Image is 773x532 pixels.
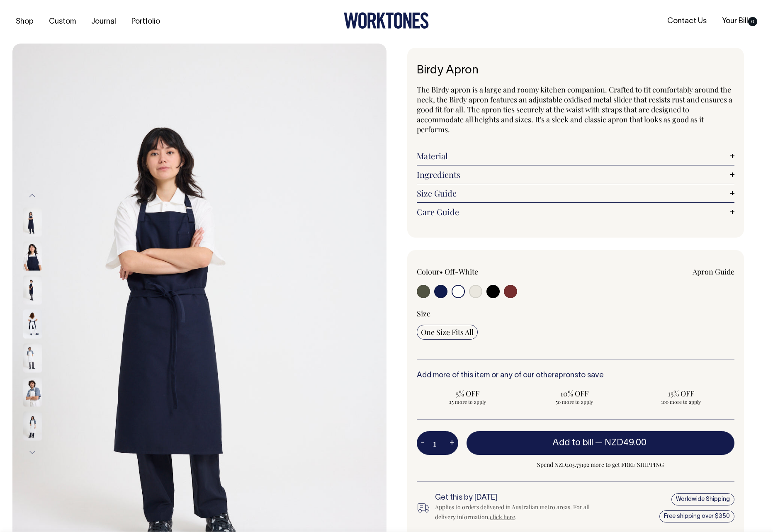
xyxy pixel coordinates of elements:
div: Size [417,309,734,318]
span: — [595,439,649,447]
a: aprons [554,372,578,379]
a: Ingredients [417,170,734,180]
span: 15% OFF [634,389,728,398]
input: One Size Fits All [417,325,478,340]
span: NZD49.00 [605,439,647,447]
div: Colour [417,267,544,277]
button: + [445,435,458,452]
a: Size Guide [417,188,734,198]
label: Off-White [445,267,478,277]
div: Applies to orders delivered in Australian metro areas. For all delivery information, . [435,502,590,522]
button: Add to bill —NZD49.00 [467,431,734,454]
button: Previous [26,187,39,205]
span: 10% OFF [527,389,621,398]
span: One Size Fits All [421,327,474,337]
h6: Add more of this item or any of our other to save [417,372,734,380]
a: Shop [12,15,37,29]
h1: Birdy Apron [417,64,734,77]
input: 10% OFF 50 more to apply [523,386,625,408]
a: Contact Us [664,15,710,28]
span: 50 more to apply [527,398,621,405]
span: 5% OFF [421,389,514,398]
img: dark-navy [23,309,42,338]
h6: Get this by [DATE] [435,494,590,502]
button: Next [26,443,39,462]
a: Journal [88,15,119,29]
img: off-white [23,343,42,372]
a: Material [417,151,734,161]
img: dark-navy [23,275,42,304]
a: Your Bill0 [719,15,761,28]
img: off-white [23,411,42,440]
span: The Birdy apron is a large and roomy kitchen companion. Crafted to fit comfortably around the nec... [417,85,732,134]
a: Care Guide [417,207,734,217]
button: - [417,435,428,452]
a: click here [490,513,515,521]
span: 0 [748,17,757,26]
span: • [440,267,443,277]
a: Portfolio [128,15,163,29]
span: Spend NZD405.75192 more to get FREE SHIPPING [467,460,734,470]
img: off-white [23,377,42,406]
input: 15% OFF 100 more to apply [630,386,732,408]
a: Apron Guide [693,267,734,277]
span: Add to bill [552,439,593,447]
a: Custom [46,15,79,29]
span: 25 more to apply [421,398,514,405]
img: dark-navy [23,241,42,270]
span: 100 more to apply [634,398,728,405]
img: dark-navy [23,207,42,236]
input: 5% OFF 25 more to apply [417,386,518,408]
